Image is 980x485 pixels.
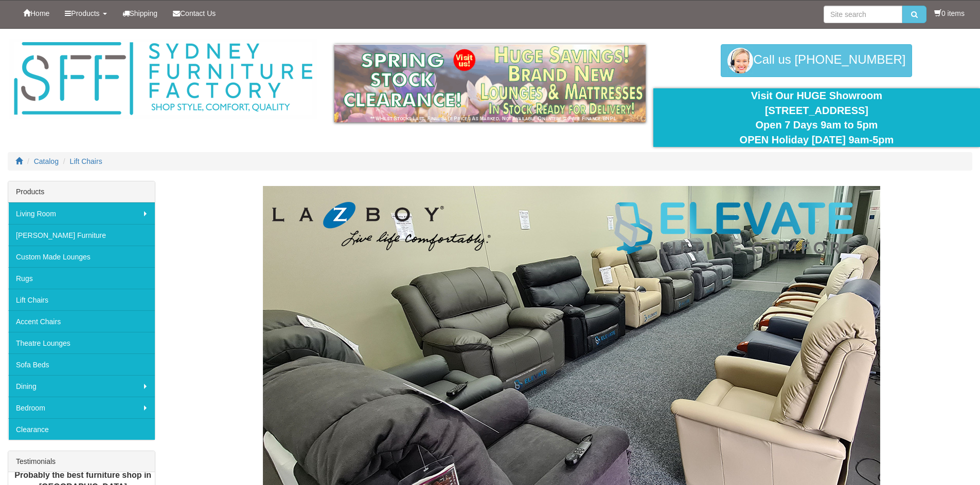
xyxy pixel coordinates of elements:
span: Shipping [130,9,158,17]
a: Catalog [34,157,59,165]
a: Rugs [8,267,155,289]
a: Sofa Beds [8,353,155,375]
a: Clearance [8,418,155,440]
a: Dining [8,375,155,397]
span: Products [71,9,99,17]
a: Products [57,1,114,26]
div: Visit Our HUGE Showroom [STREET_ADDRESS] Open 7 Days 9am to 5pm OPEN Holiday [DATE] 9am-5pm [661,88,972,147]
div: Products [8,181,155,202]
a: Living Room [8,202,155,224]
input: Site search [824,6,902,23]
a: Home [15,1,57,26]
a: Custom Made Lounges [8,246,155,267]
img: spring-sale.gif [334,44,646,122]
a: Lift Chairs [70,157,102,165]
a: Shipping [115,1,166,26]
a: Contact Us [165,1,223,26]
li: 0 items [934,8,965,18]
div: Testimonials [8,451,155,472]
img: Sydney Furniture Factory [9,39,317,119]
a: Theatre Lounges [8,332,155,353]
a: Bedroom [8,397,155,418]
a: Lift Chairs [8,289,155,310]
span: Contact Us [180,9,216,17]
a: Accent Chairs [8,310,155,332]
a: [PERSON_NAME] Furniture [8,224,155,246]
span: Home [30,9,49,17]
